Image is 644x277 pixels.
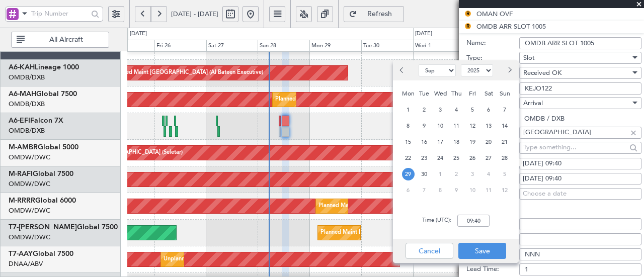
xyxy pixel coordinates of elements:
[9,100,45,109] a: OMDB/DXB
[482,184,495,197] span: 11
[9,117,63,124] a: A6-EFIFalcon 7X
[523,159,638,169] div: [DATE] 09:40
[448,150,464,166] div: 25-9-2025
[499,168,511,180] span: 5
[400,85,416,102] div: Mon
[432,150,448,166] div: 24-9-2025
[9,224,118,231] a: T7-[PERSON_NAME]Global 7500
[464,134,480,150] div: 19-9-2025
[9,90,36,98] span: A6-MAH
[457,215,490,227] input: --:--
[480,118,497,134] div: 13-9-2025
[466,184,479,197] span: 10
[497,85,513,102] div: Sun
[448,118,464,134] div: 11-9-2025
[31,6,88,21] input: Trip Number
[480,150,497,166] div: 27-9-2025
[418,104,431,116] span: 2
[432,182,448,198] div: 8-10-2025
[499,136,511,148] span: 21
[206,40,258,52] div: Sat 27
[448,134,464,150] div: 18-9-2025
[464,166,480,182] div: 3-10-2025
[344,6,404,22] button: Refresh
[434,152,447,164] span: 24
[400,182,416,198] div: 6-10-2025
[318,199,418,214] div: Planned Maint Dubai (Al Maktoum Intl)
[416,85,432,102] div: Tue
[482,104,495,116] span: 6
[258,40,309,52] div: Sun 28
[523,189,638,199] div: Choose a date
[476,10,513,18] div: OMAN OVF
[9,64,35,71] span: A6-KAH
[499,104,511,116] span: 7
[497,166,513,182] div: 5-10-2025
[434,184,447,197] span: 8
[11,32,109,48] button: All Aircraft
[416,150,432,166] div: 23-9-2025
[416,118,432,134] div: 9-9-2025
[523,99,543,108] span: Arrival
[130,30,147,38] div: [DATE]
[422,216,451,227] span: Time (UTC):
[482,152,495,164] span: 27
[482,136,495,148] span: 20
[416,102,432,118] div: 2-9-2025
[400,118,416,134] div: 8-9-2025
[448,85,464,102] div: Thu
[9,206,50,215] a: OMDW/DWC
[466,53,519,63] label: Type:
[9,64,79,71] a: A6-KAHLineage 1000
[482,120,495,132] span: 13
[9,153,50,162] a: OMDW/DWC
[465,11,471,17] button: R
[461,64,493,76] select: Select year
[458,243,506,259] button: Save
[400,150,416,166] div: 22-9-2025
[466,152,479,164] span: 26
[9,224,77,231] span: T7-[PERSON_NAME]
[9,144,78,151] a: M-AMBRGlobal 5000
[402,104,415,116] span: 1
[9,170,73,177] a: M-RAFIGlobal 7500
[9,73,45,82] a: OMDB/DXB
[466,264,519,274] label: Lead Time:
[9,170,33,177] span: M-RAFI
[448,182,464,198] div: 9-10-2025
[466,168,479,180] span: 3
[434,168,447,180] span: 1
[27,36,106,43] span: All Aircraft
[171,10,218,19] span: [DATE] - [DATE]
[400,102,416,118] div: 1-9-2025
[464,150,480,166] div: 26-9-2025
[432,85,448,102] div: Wed
[9,126,45,135] a: OMDB/DXB
[480,134,497,150] div: 20-9-2025
[320,225,420,240] div: Planned Maint Dubai (Al Maktoum Intl)
[523,68,561,77] span: Received OK
[9,90,77,98] a: A6-MAHGlobal 7500
[450,184,463,197] span: 9
[448,102,464,118] div: 4-9-2025
[466,38,519,48] label: Name:
[416,166,432,182] div: 30-9-2025
[448,166,464,182] div: 2-10-2025
[482,168,495,180] span: 4
[9,259,43,268] a: DNAA/ABV
[464,85,480,102] div: Fri
[464,182,480,198] div: 10-10-2025
[416,134,432,150] div: 16-9-2025
[9,197,35,204] span: M-RRRR
[416,182,432,198] div: 7-10-2025
[359,11,400,18] span: Refresh
[9,250,33,257] span: T7-AAY
[432,118,448,134] div: 10-9-2025
[480,85,497,102] div: Sat
[466,104,479,116] span: 5
[499,184,511,197] span: 12
[397,62,408,78] button: Previous month
[9,144,38,151] span: M-AMBR
[480,182,497,198] div: 11-10-2025
[497,118,513,134] div: 14-9-2025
